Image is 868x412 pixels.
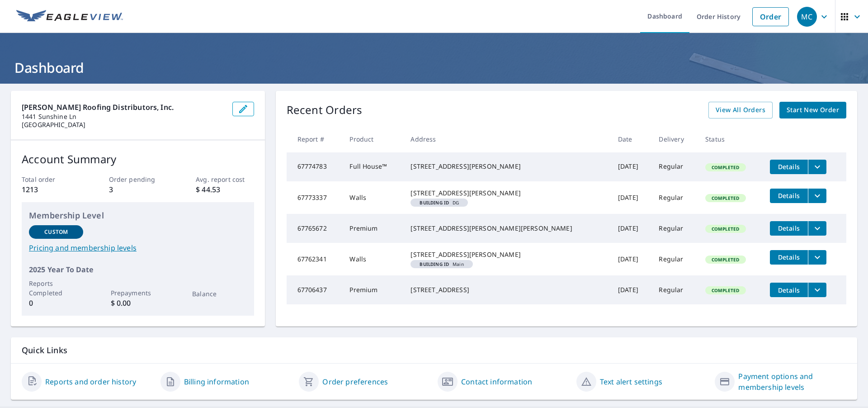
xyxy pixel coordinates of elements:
[16,10,123,24] img: EV Logo
[414,262,469,266] span: Main
[698,126,763,152] th: Status
[196,184,254,195] p: $ 44.53
[22,184,80,195] p: 1213
[22,121,225,129] p: [GEOGRAPHIC_DATA]
[770,160,808,174] button: detailsBtn-67774783
[420,200,449,205] em: Building ID
[808,189,826,203] button: filesDropdownBtn-67773337
[716,104,765,116] span: View All Orders
[651,181,698,214] td: Regular
[611,152,652,181] td: [DATE]
[706,226,745,232] span: Completed
[779,102,846,118] a: Start New Order
[651,275,698,304] td: Regular
[184,376,249,387] a: Billing information
[29,279,83,298] p: Reports Completed
[29,298,83,308] p: 0
[287,243,343,275] td: 67762341
[410,250,603,259] div: [STREET_ADDRESS][PERSON_NAME]
[410,224,603,233] div: [STREET_ADDRESS][PERSON_NAME][PERSON_NAME]
[770,283,808,297] button: detailsBtn-67706437
[706,195,745,201] span: Completed
[287,126,343,152] th: Report #
[808,160,826,174] button: filesDropdownBtn-67774783
[29,242,247,253] a: Pricing and membership levels
[410,189,603,198] div: [STREET_ADDRESS][PERSON_NAME]
[109,184,167,195] p: 3
[651,243,698,275] td: Regular
[787,104,839,116] span: Start New Order
[775,191,802,200] span: Details
[706,287,745,294] span: Completed
[29,264,247,275] p: 2025 Year To Date
[708,102,773,118] a: View All Orders
[611,275,652,304] td: [DATE]
[611,126,652,152] th: Date
[22,345,846,356] p: Quick Links
[287,152,343,181] td: 67774783
[192,289,246,298] p: Balance
[770,189,808,203] button: detailsBtn-67773337
[287,214,343,243] td: 67765672
[808,221,826,236] button: filesDropdownBtn-67765672
[611,243,652,275] td: [DATE]
[738,371,846,393] a: Payment options and membership levels
[808,250,826,265] button: filesDropdownBtn-67762341
[22,151,254,167] p: Account Summary
[410,162,603,171] div: [STREET_ADDRESS][PERSON_NAME]
[775,253,802,261] span: Details
[808,283,826,297] button: filesDropdownBtn-67706437
[651,214,698,243] td: Regular
[342,214,403,243] td: Premium
[45,376,136,387] a: Reports and order history
[287,181,343,214] td: 67773337
[403,126,610,152] th: Address
[342,275,403,304] td: Premium
[706,164,745,170] span: Completed
[22,175,80,184] p: Total order
[420,262,449,266] em: Building ID
[797,7,817,27] div: MC
[22,102,225,113] p: [PERSON_NAME] Roofing Distributors, Inc.
[22,113,225,121] p: 1441 Sunshine Ln
[287,275,343,304] td: 67706437
[109,175,167,184] p: Order pending
[196,175,254,184] p: Avg. report cost
[611,214,652,243] td: [DATE]
[775,286,802,294] span: Details
[600,376,662,387] a: Text alert settings
[414,200,464,205] span: DG
[775,224,802,232] span: Details
[29,209,247,222] p: Membership Level
[342,152,403,181] td: Full House™
[651,152,698,181] td: Regular
[322,376,388,387] a: Order preferences
[410,285,603,294] div: [STREET_ADDRESS]
[611,181,652,214] td: [DATE]
[651,126,698,152] th: Delivery
[770,250,808,265] button: detailsBtn-67762341
[287,102,363,118] p: Recent Orders
[342,181,403,214] td: Walls
[11,58,857,77] h1: Dashboard
[770,221,808,236] button: detailsBtn-67765672
[342,126,403,152] th: Product
[775,162,802,171] span: Details
[752,7,789,26] a: Order
[342,243,403,275] td: Walls
[111,298,165,308] p: $ 0.00
[706,256,745,263] span: Completed
[111,288,165,298] p: Prepayments
[461,376,532,387] a: Contact information
[44,228,68,236] p: Custom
